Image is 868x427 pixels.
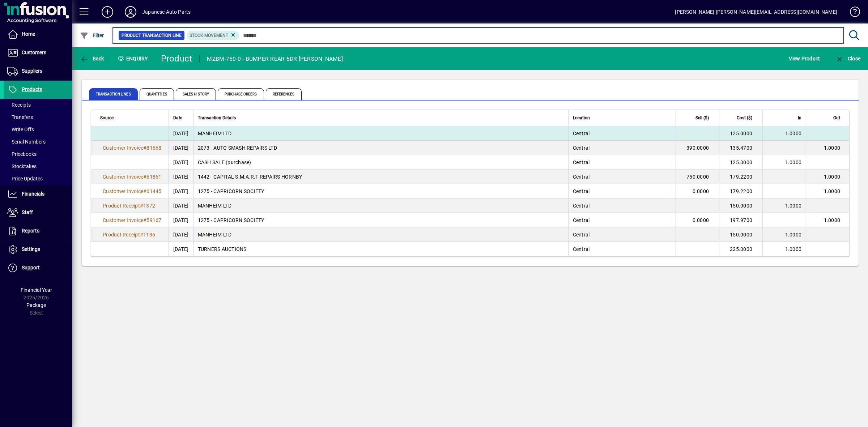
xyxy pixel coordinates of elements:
span: Sales History [176,88,216,100]
a: Write Offs [4,123,72,136]
td: 390.0000 [676,141,719,155]
a: Suppliers [4,62,72,80]
a: Customer Invoice#59167 [100,216,164,224]
a: Reports [4,222,72,240]
td: [DATE] [169,170,193,184]
span: Transfers [7,114,33,120]
span: Serial Numbers [7,139,46,145]
a: Customer Invoice#81668 [100,144,164,152]
span: 1.0000 [824,145,841,151]
td: 135.4700 [719,141,762,155]
span: # [143,145,146,151]
td: CASH SALE (purchase) [193,155,568,170]
span: Source [100,114,114,122]
span: Date [173,114,182,122]
a: Serial Numbers [4,136,72,148]
td: [DATE] [169,126,193,141]
span: Central [573,203,590,209]
span: Customer Invoice [103,188,143,194]
div: Cost ($) [724,114,759,122]
td: 225.0000 [719,242,762,256]
a: Financials [4,185,72,203]
td: [DATE] [169,242,193,256]
span: Purchase Orders [218,88,264,100]
div: [PERSON_NAME] [PERSON_NAME][EMAIL_ADDRESS][DOMAIN_NAME] [675,6,837,18]
button: Profile [119,5,142,18]
a: Home [4,25,72,43]
span: Stocktakes [7,163,37,169]
span: Central [573,246,590,252]
span: Product Transaction Line [122,32,182,39]
a: Receipts [4,99,72,111]
span: Cost ($) [737,114,752,122]
td: 1442 - CAPITAL S.M.A.R.T REPAIRS HORNBY [193,170,568,184]
div: Date [173,114,189,122]
td: [DATE] [169,213,193,227]
span: 1.0000 [785,232,802,238]
span: Transaction Lines [89,88,138,100]
span: Location [573,114,590,122]
span: 59167 [146,217,161,223]
span: Customer Invoice [103,217,143,223]
a: Knowledge Base [844,1,859,25]
div: Location [573,114,671,122]
a: Customers [4,44,72,62]
td: 1275 - CAPRICORN SOCIETY [193,184,568,198]
span: 1.0000 [824,188,841,194]
td: 125.0000 [719,126,762,141]
span: 1.0000 [785,203,802,209]
td: 150.0000 [719,198,762,213]
td: [DATE] [169,141,193,155]
span: # [140,232,143,238]
span: Transaction Details [198,114,236,122]
span: Price Updates [7,176,43,182]
span: Close [835,56,860,61]
span: 61861 [146,174,161,180]
a: Customer Invoice#61445 [100,187,164,195]
span: Staff [22,209,33,215]
td: 179.2200 [719,184,762,198]
a: Product Receipt#1136 [100,231,158,239]
a: Price Updates [4,172,72,185]
div: MZBM-750-0 - BUMPER REAR 5DR [PERSON_NAME] [207,53,343,65]
td: [DATE] [169,184,193,198]
button: Filter [78,29,106,42]
span: Central [573,159,590,165]
td: [DATE] [169,155,193,170]
span: Back [80,56,104,61]
button: Back [78,52,106,65]
td: 0.0000 [676,213,719,227]
app-page-header-button: Back [72,52,112,65]
span: Financials [22,191,44,197]
span: Products [22,86,42,92]
td: 150.0000 [719,227,762,242]
span: # [143,217,146,223]
span: Product Receipt [103,232,140,238]
a: Product Receipt#1372 [100,202,158,210]
td: 1275 - CAPRICORN SOCIETY [193,213,568,227]
span: 81668 [146,145,161,151]
span: 1136 [143,232,155,238]
span: Support [22,265,40,270]
span: 1.0000 [785,131,802,136]
td: [DATE] [169,227,193,242]
span: Customer Invoice [103,145,143,151]
span: Customers [22,50,46,55]
span: # [143,188,146,194]
span: Central [573,131,590,136]
span: Filter [80,33,104,38]
td: 125.0000 [719,155,762,170]
span: 1372 [143,203,155,209]
span: 1.0000 [785,159,802,165]
button: Add [96,5,119,18]
span: Receipts [7,102,31,108]
app-page-header-button: Close enquiry [827,52,868,65]
span: 61445 [146,188,161,194]
span: 1.0000 [824,217,841,223]
a: Settings [4,240,72,259]
span: Out [833,114,840,122]
span: Central [573,232,590,238]
span: Reports [22,228,39,234]
td: 197.9700 [719,213,762,227]
td: MANHEIM LTD [193,227,568,242]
